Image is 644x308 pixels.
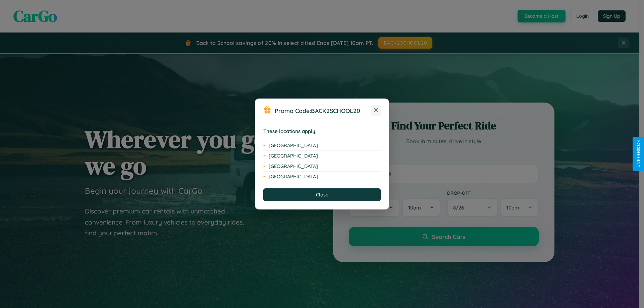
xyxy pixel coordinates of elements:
li: [GEOGRAPHIC_DATA] [263,151,381,161]
li: [GEOGRAPHIC_DATA] [263,140,381,151]
li: [GEOGRAPHIC_DATA] [263,172,381,182]
b: BACK2SCHOOL20 [311,107,360,114]
strong: These locations apply: [263,128,317,134]
li: [GEOGRAPHIC_DATA] [263,161,381,172]
h3: Promo Code: [275,107,371,114]
button: Close [263,188,381,201]
div: Give Feedback [636,140,641,168]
